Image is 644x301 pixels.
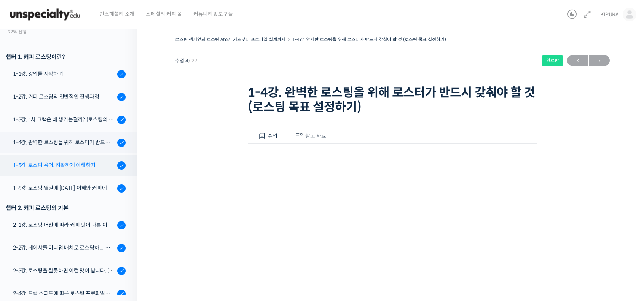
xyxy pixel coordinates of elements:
[13,70,115,78] div: 1-1강. 강의를 시작하며
[188,57,198,64] span: / 27
[567,55,588,66] a: ←이전
[13,161,115,169] div: 1-5강. 로스팅 용어, 정확하게 이해하기
[292,37,446,42] a: 1-4강. 완벽한 로스팅을 위해 로스터가 반드시 갖춰야 할 것 (로스팅 목표 설정하기)
[13,221,115,229] div: 2-1강. 로스팅 머신에 따라 커피 맛이 다른 이유 (로스팅 머신의 매커니즘과 열원)
[305,132,326,139] span: 참고 자료
[6,203,126,213] div: 챕터 2. 커피 로스팅의 기본
[13,289,115,298] div: 2-4강. 드럼 스피드에 따른 로스팅 프로파일과 센서리
[13,184,115,192] div: 1-6강. 로스팅 열원에 [DATE] 이해와 커피에 미치는 영향
[13,138,115,147] div: 1-4강. 완벽한 로스팅을 위해 로스터가 반드시 갖춰야 할 것 (로스팅 목표 설정하기)
[13,92,115,101] div: 1-2강. 커피 로스팅의 전반적인 진행과정
[589,56,610,66] span: →
[70,250,79,256] span: 대화
[589,55,610,66] a: 다음→
[268,132,277,139] span: 수업
[600,11,619,18] span: KIPUKA
[2,238,50,257] a: 홈
[13,244,115,252] div: 2-2강. 게이샤를 미니멈 배치로 로스팅하는 이유 (로스터기 용량과 배치 사이즈)
[248,85,537,115] h1: 1-4강. 완벽한 로스팅을 위해 로스터가 반드시 갖춰야 할 것 (로스팅 목표 설정하기)
[567,56,588,66] span: ←
[24,249,29,255] span: 홈
[6,52,126,62] h3: 챕터 1. 커피 로스팅이란?
[175,37,285,42] a: 로스팅 챔피언의 로스팅 AtoZ! 기초부터 프로파일 설계까지
[542,55,563,66] div: 완료함
[50,238,98,257] a: 대화
[118,249,127,255] span: 설정
[13,266,115,275] div: 2-3강. 로스팅을 잘못하면 이런 맛이 납니다. (로스팅 디팩트의 이해)
[98,238,146,257] a: 설정
[13,115,115,124] div: 1-3강. 1차 크랙은 왜 생기는걸까? (로스팅의 물리적, 화학적 변화)
[175,58,198,63] span: 수업 4
[8,30,126,34] div: 92% 진행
